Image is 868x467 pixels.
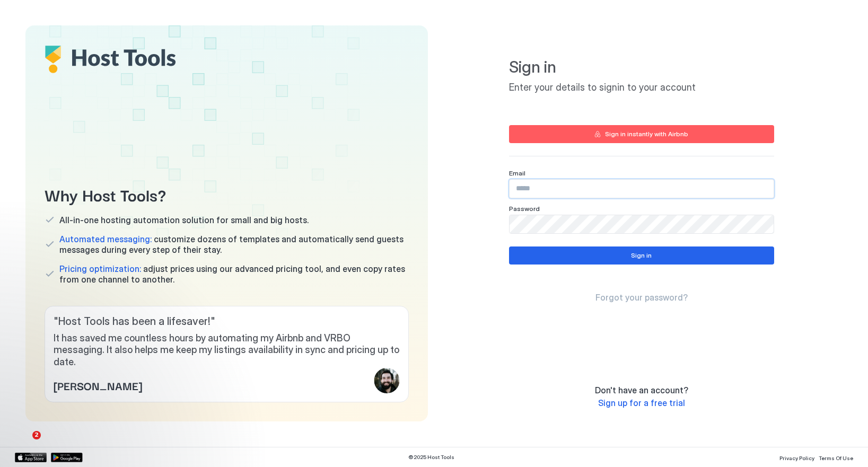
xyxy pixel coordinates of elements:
[54,315,400,328] span: " Host Tools has been a lifesaver! "
[779,452,814,463] a: Privacy Policy
[631,251,652,260] div: Sign in
[54,332,400,368] span: It has saved me countless hours by automating my Airbnb and VRBO messaging. It also helps me keep...
[51,453,83,462] a: Google Play Store
[510,215,774,233] input: Input Field
[509,125,774,143] button: Sign in instantly with Airbnb
[779,455,814,461] span: Privacy Policy
[59,263,409,285] span: adjust prices using our advanced pricing tool, and even copy rates from one channel to another.
[32,431,41,439] span: 2
[819,455,853,461] span: Terms Of Use
[59,263,141,274] span: Pricing optimization:
[509,82,774,94] span: Enter your details to signin to your account
[8,364,220,438] iframe: Intercom notifications message
[595,292,688,303] a: Forgot your password?
[598,398,685,408] span: Sign up for a free trial
[510,180,774,198] input: Input Field
[45,182,409,206] span: Why Host Tools?
[59,215,309,225] span: All-in-one hosting automation solution for small and big hosts.
[509,246,774,265] button: Sign in
[819,452,853,463] a: Terms Of Use
[509,205,540,213] span: Password
[598,398,685,409] a: Sign up for a free trial
[59,234,409,255] span: customize dozens of templates and automatically send guests messages during every step of their s...
[11,431,36,456] iframe: Intercom live chat
[15,453,47,462] a: App Store
[408,454,454,461] span: © 2025 Host Tools
[595,385,688,395] span: Don't have an account?
[605,129,688,139] div: Sign in instantly with Airbnb
[595,292,688,303] span: Forgot your password?
[509,57,774,77] span: Sign in
[509,169,525,177] span: Email
[374,368,400,393] div: profile
[59,234,152,244] span: Automated messaging:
